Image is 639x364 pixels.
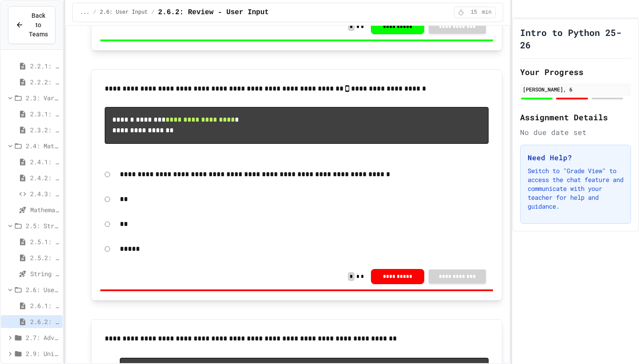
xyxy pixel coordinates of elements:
[93,9,96,16] span: /
[26,285,59,294] span: 2.6: User Input
[528,166,623,211] p: Switch to "Grade View" to access the chat feature and communicate with your teacher for help and ...
[26,141,59,150] span: 2.4: Mathematical Operators
[30,269,59,278] span: String Operators - Quiz
[30,173,59,182] span: 2.4.2: Review - Mathematical Operators
[520,127,631,138] div: No due date set
[30,253,59,262] span: 2.5.2: Review - String Operators
[467,9,481,16] span: 15
[30,125,59,135] span: 2.3.2: Review - Variables and Data Types
[158,7,269,18] span: 2.6.2: Review - User Input
[482,9,492,16] span: min
[30,109,59,119] span: 2.3.1: Variables and Data Types
[30,61,59,71] span: 2.2.1: Hello, World!
[29,11,48,39] span: Back to Teams
[151,9,154,16] span: /
[26,93,59,103] span: 2.3: Variables and Data Types
[26,333,59,342] span: 2.7: Advanced Math
[80,9,90,16] span: ...
[528,152,623,163] h3: Need Help?
[30,157,59,166] span: 2.4.1: Mathematical Operators
[100,9,148,16] span: 2.6: User Input
[30,77,59,87] span: 2.2.2: Review - Hello, World!
[26,349,59,358] span: 2.9: Unit Summary
[520,111,631,123] h2: Assignment Details
[30,237,59,246] span: 2.5.1: String Operators
[30,189,59,198] span: 2.4.3: The World's Worst [PERSON_NAME] Market
[523,85,628,93] div: [PERSON_NAME], 6
[30,205,59,214] span: Mathematical Operators - Quiz
[520,26,631,51] h1: Intro to Python 25-26
[26,221,59,230] span: 2.5: String Operators
[30,301,59,310] span: 2.6.1: User Input
[30,317,59,326] span: 2.6.2: Review - User Input
[520,66,631,78] h2: Your Progress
